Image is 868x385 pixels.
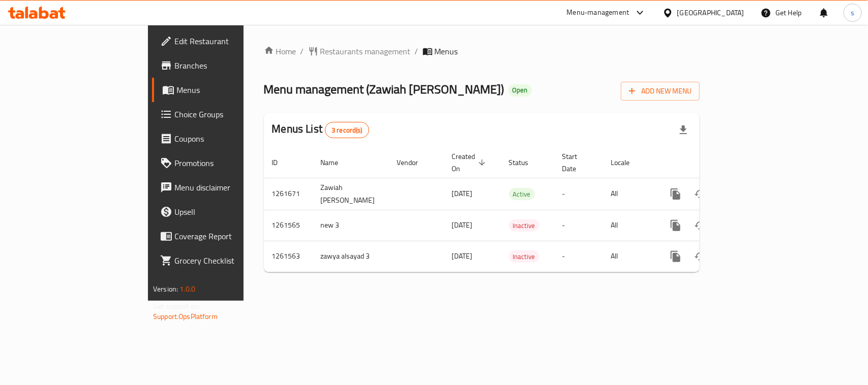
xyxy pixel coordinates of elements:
span: Branches [174,59,285,72]
th: Actions [655,147,769,178]
button: Change Status [688,244,712,269]
span: Choice Groups [174,108,285,120]
span: [DATE] [452,187,473,200]
td: - [554,210,603,241]
a: Branches [152,53,293,78]
span: Menus [435,45,458,57]
span: Grocery Checklist [174,254,285,267]
a: Promotions [152,151,293,175]
span: Open [508,86,532,94]
div: Open [508,84,532,97]
td: - [554,178,603,210]
span: Status [509,156,542,169]
td: All [603,210,655,241]
span: Get support on: [153,300,200,313]
td: new 3 [313,210,389,241]
span: Coverage Report [174,230,285,242]
span: Inactive [509,251,540,263]
a: Coupons [152,126,293,151]
span: Coupons [174,133,285,145]
a: Menus [152,78,293,102]
span: Restaurants management [320,45,411,57]
nav: breadcrumb [264,45,700,57]
a: Upsell [152,200,293,224]
li: / [415,45,418,57]
span: Menu disclaimer [174,181,285,194]
span: Inactive [509,220,540,232]
a: Choice Groups [152,102,293,126]
h2: Menus List [272,121,369,138]
span: Menu management ( Zawiah [PERSON_NAME] ) [264,78,504,101]
div: Total records count [325,122,369,138]
span: 1.0.0 [179,282,195,296]
span: Locale [611,156,643,169]
span: Edit Restaurant [174,35,285,47]
li: / [301,45,304,57]
a: Grocery Checklist [152,248,293,273]
span: Menus [176,84,285,96]
button: more [664,182,688,206]
button: Change Status [688,213,712,238]
span: Name [321,156,352,169]
span: Start Date [562,150,591,175]
button: more [664,213,688,238]
span: Created On [452,150,489,175]
table: enhanced table [264,147,769,272]
span: [DATE] [452,249,473,263]
td: - [554,241,603,272]
a: Edit Restaurant [152,29,293,53]
div: Inactive [509,219,540,232]
a: Support.OpsPlatform [153,310,218,323]
span: s [851,7,854,18]
button: more [664,244,688,269]
div: Export file [671,118,696,142]
div: Inactive [509,250,540,263]
span: Active [509,188,535,200]
span: [DATE] [452,218,473,232]
td: All [603,178,655,210]
a: Menu disclaimer [152,175,293,200]
td: zawya alsayad 3 [313,241,389,272]
div: Menu-management [567,7,630,19]
a: Coverage Report [152,224,293,248]
span: Vendor [397,156,432,169]
span: Add New Menu [629,85,692,98]
div: [GEOGRAPHIC_DATA] [677,7,744,18]
button: Add New Menu [621,82,700,101]
span: Version: [153,282,178,296]
span: Promotions [174,157,285,169]
span: Upsell [174,206,285,218]
span: ID [272,156,291,169]
span: 3 record(s) [325,125,369,135]
a: Restaurants management [308,45,411,57]
td: Zawiah [PERSON_NAME] [313,178,389,210]
td: All [603,241,655,272]
button: Change Status [688,182,712,206]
